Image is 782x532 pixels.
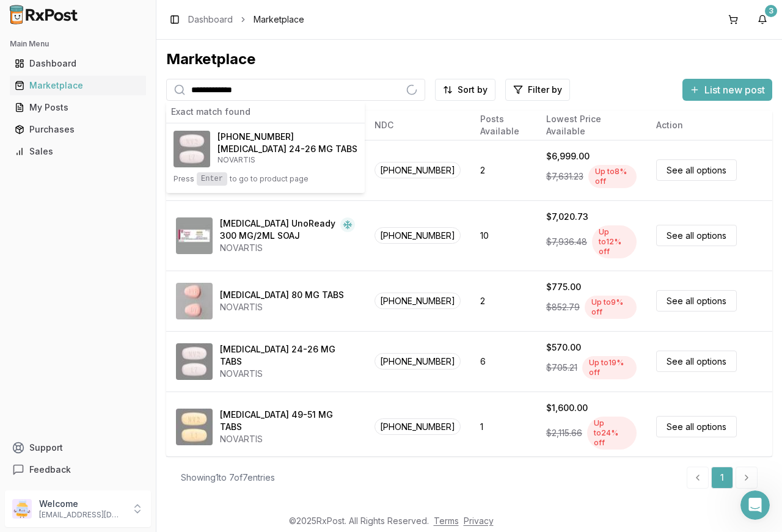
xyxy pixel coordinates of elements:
td: 6 [470,331,536,392]
button: Filter by [505,79,570,101]
img: Cosentyx UnoReady 300 MG/2ML SOAJ [176,217,213,254]
button: Sales [5,142,151,161]
img: Entresto 24-26 MG TABS [176,343,213,380]
a: 1 [711,467,733,489]
span: to go to product page [230,174,309,184]
a: Terms [434,516,459,526]
nav: pagination [687,467,758,489]
div: 3 [765,5,777,17]
a: See all options [656,159,737,181]
span: [PHONE_NUMBER] [375,227,461,244]
button: Marketplace [5,76,151,95]
div: Up to 24 % off [587,417,637,450]
div: NOVARTIS [220,433,355,445]
span: $2,115.66 [546,427,582,439]
span: Marketplace [254,13,304,26]
img: User avatar [12,499,32,519]
div: Up to 19 % off [582,356,637,379]
span: $7,936.48 [546,236,587,248]
div: Sales [15,145,141,158]
p: [EMAIL_ADDRESS][DOMAIN_NAME] [39,510,124,520]
button: Feedback [5,459,151,481]
div: [MEDICAL_DATA] 24-26 MG TABS [220,343,355,368]
img: Entresto 24-26 MG TABS [174,131,210,167]
div: $1,600.00 [546,402,588,414]
div: Dashboard [15,57,141,70]
h2: Main Menu [10,39,146,49]
span: $7,631.23 [546,170,583,183]
button: My Posts [5,98,151,117]
a: Marketplace [10,75,146,97]
kbd: Enter [197,172,227,186]
div: $775.00 [546,281,581,293]
h4: [MEDICAL_DATA] 24-26 MG TABS [217,143,357,155]
a: My Posts [10,97,146,118]
a: See all options [656,290,737,312]
span: Press [174,174,194,184]
span: List new post [704,82,765,97]
a: See all options [656,416,737,437]
div: Purchases [15,123,141,136]
td: 1 [470,392,536,462]
button: List new post [682,79,772,101]
div: Marketplace [166,49,772,69]
span: [PHONE_NUMBER] [375,353,461,370]
span: $705.21 [546,362,577,374]
div: $7,020.73 [546,211,588,223]
img: RxPost Logo [5,5,83,24]
div: My Posts [15,101,141,114]
td: 10 [470,200,536,271]
a: See all options [656,351,737,372]
th: Lowest Price Available [536,111,646,140]
a: List new post [682,85,772,97]
button: Sort by [435,79,495,101]
a: Dashboard [188,13,233,26]
img: Diovan 80 MG TABS [176,283,213,319]
div: NOVARTIS [220,242,355,254]
td: 2 [470,271,536,331]
div: Up to 12 % off [592,225,637,258]
div: Up to 9 % off [585,296,637,319]
button: Dashboard [5,54,151,73]
span: $852.79 [546,301,580,313]
span: Feedback [29,464,71,476]
a: Purchases [10,118,146,140]
div: NOVARTIS [220,301,344,313]
button: Entresto 24-26 MG TABS[PHONE_NUMBER][MEDICAL_DATA] 24-26 MG TABSNOVARTISPressEnterto go to produc... [166,123,365,193]
a: Sales [10,140,146,162]
span: Filter by [528,84,562,96]
div: [MEDICAL_DATA] UnoReady 300 MG/2ML SOAJ [220,217,335,242]
button: Purchases [5,120,151,139]
div: Showing 1 to 7 of 7 entries [181,472,275,484]
span: [PHONE_NUMBER] [375,162,461,178]
th: NDC [365,111,470,140]
img: Entresto 49-51 MG TABS [176,409,213,445]
span: [PHONE_NUMBER] [217,131,294,143]
div: $570.00 [546,341,581,354]
a: See all options [656,225,737,246]
div: Marketplace [15,79,141,92]
a: Privacy [464,516,494,526]
th: Action [646,111,772,140]
span: [PHONE_NUMBER] [375,293,461,309]
span: [PHONE_NUMBER] [375,418,461,435]
div: [MEDICAL_DATA] 80 MG TABS [220,289,344,301]
iframe: Intercom live chat [740,490,770,520]
div: Exact match found [166,101,365,123]
button: Support [5,437,151,459]
div: [MEDICAL_DATA] 49-51 MG TABS [220,409,355,433]
button: 3 [753,10,772,29]
div: $6,999.00 [546,150,590,162]
th: Posts Available [470,111,536,140]
span: Sort by [458,84,488,96]
a: Dashboard [10,53,146,75]
nav: breadcrumb [188,13,304,26]
div: Up to 8 % off [588,165,637,188]
p: NOVARTIS [217,155,357,165]
td: 2 [470,140,536,200]
div: NOVARTIS [220,368,355,380]
p: Welcome [39,498,124,510]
